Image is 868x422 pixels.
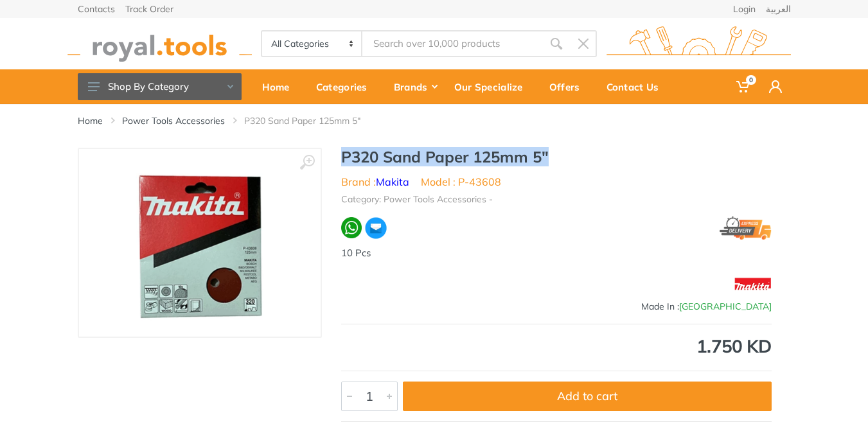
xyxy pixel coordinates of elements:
[720,216,772,240] img: express.png
[341,300,772,313] div: Made In :
[262,31,363,56] select: Category
[766,4,791,13] a: العربية
[376,175,409,188] a: Makita
[421,174,501,189] li: Model : P-43608
[244,114,380,127] li: P320 Sand Paper 125mm 5"
[403,382,772,411] button: Add to cart
[362,30,542,57] input: Site search
[598,69,677,104] a: Contact Us
[679,301,772,312] span: [GEOGRAPHIC_DATA]
[598,73,677,100] div: Contact Us
[136,162,263,324] img: Royal Tools - P320 Sand Paper 125mm 5
[78,114,791,127] nav: breadcrumb
[78,4,115,13] a: Contacts
[733,4,756,13] a: Login
[253,69,307,104] a: Home
[540,69,598,104] a: Offers
[445,73,540,100] div: Our Specialize
[341,148,772,166] h1: P320 Sand Paper 125mm 5"
[607,26,791,62] img: royal.tools Logo
[341,337,772,355] div: 1.750 KD
[727,69,760,104] a: 0
[341,174,409,189] li: Brand :
[125,4,173,13] a: Track Order
[78,73,242,100] button: Shop By Category
[445,69,540,104] a: Our Specialize
[253,73,307,100] div: Home
[746,75,756,85] span: 0
[307,73,385,100] div: Categories
[67,26,252,62] img: royal.tools Logo
[341,246,772,261] div: 10 Pcs
[364,216,387,240] img: ma.webp
[540,73,598,100] div: Offers
[341,193,493,206] li: Category: Power Tools Accessories -
[122,114,225,127] a: Power Tools Accessories
[341,217,362,238] img: wa.webp
[734,268,772,300] img: Makita
[78,114,103,127] a: Home
[307,69,385,104] a: Categories
[385,73,445,100] div: Brands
